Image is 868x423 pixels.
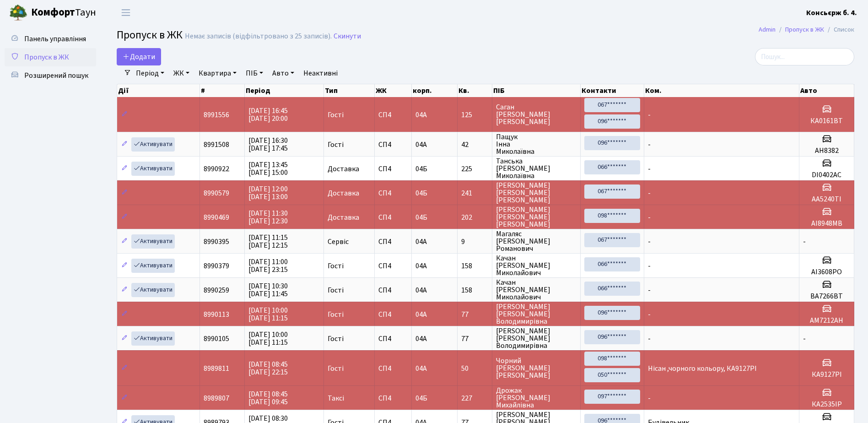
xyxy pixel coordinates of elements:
span: [DATE] 08:45 [DATE] 22:15 [248,359,288,377]
span: 8990579 [204,188,229,198]
span: [DATE] 10:00 [DATE] 11:15 [248,305,288,323]
span: СП4 [378,365,407,372]
span: [PERSON_NAME] [PERSON_NAME] Володимирівна [496,303,577,325]
span: 158 [461,287,488,294]
span: 8990922 [204,164,229,174]
span: 225 [461,165,488,173]
span: 77 [461,335,488,342]
span: 125 [461,111,488,119]
th: # [200,84,245,97]
input: Пошук... [755,48,854,65]
span: Пащук Інна Миколаївна [496,133,577,155]
span: Гості [328,311,344,318]
b: Консьєрж б. 4. [806,8,857,18]
a: Активувати [131,234,175,249]
span: Гості [328,335,344,342]
span: 227 [461,395,488,402]
span: [DATE] 08:45 [DATE] 09:45 [248,389,288,407]
span: - [648,188,651,198]
span: [DATE] 12:00 [DATE] 13:00 [248,184,288,202]
span: - [648,110,651,120]
span: Додати [123,52,155,62]
span: - [648,393,651,403]
span: 42 [461,141,488,148]
th: ПІБ [492,84,581,97]
a: Активувати [131,259,175,273]
span: 04Б [415,393,427,403]
span: 04Б [415,212,427,222]
a: ЖК [170,65,193,81]
span: Таксі [328,395,344,402]
span: 8990469 [204,212,229,222]
span: 04Б [415,188,427,198]
img: logo.png [9,4,27,22]
span: 04А [415,110,427,120]
span: 04А [415,309,427,320]
span: Гості [328,262,344,270]
span: Доставка [328,165,359,173]
th: ЖК [375,84,411,97]
span: СП4 [378,287,407,294]
span: [PERSON_NAME] [PERSON_NAME] [PERSON_NAME] [496,182,577,204]
span: СП4 [378,311,407,318]
span: Качан [PERSON_NAME] Миколайович [496,255,577,277]
a: Пропуск в ЖК [785,25,824,34]
span: - [648,237,651,247]
div: Немає записів (відфільтровано з 25 записів). [185,32,332,41]
span: 8989807 [204,393,229,403]
span: [DATE] 16:30 [DATE] 17:45 [248,136,288,153]
span: СП4 [378,395,407,402]
span: 8990105 [204,334,229,344]
a: Період [132,65,168,81]
span: Гості [328,365,344,372]
span: Гості [328,111,344,119]
a: Admin [759,25,776,34]
h5: ВА7266ВТ [803,292,850,301]
nav: breadcrumb [745,20,868,39]
li: Список [824,25,854,35]
span: СП4 [378,214,407,221]
a: Активувати [131,162,175,176]
span: 8990259 [204,285,229,295]
a: Скинути [334,32,361,41]
a: Активувати [131,331,175,346]
span: Пропуск в ЖК [117,27,183,43]
span: СП4 [378,111,407,119]
th: Період [245,84,324,97]
a: Панель управління [5,30,96,48]
span: [DATE] 16:45 [DATE] 20:00 [248,106,288,124]
span: 9 [461,238,488,245]
span: - [803,334,806,344]
span: - [648,285,651,295]
span: - [648,261,651,271]
h5: DI0402АС [803,171,850,179]
span: Гості [328,287,344,294]
span: - [648,164,651,174]
h5: КА0161ВТ [803,117,850,125]
h5: АІ3608РО [803,268,850,277]
th: Контакти [581,84,644,97]
a: Розширений пошук [5,66,96,85]
span: - [648,140,651,150]
a: Неактивні [300,65,341,81]
th: Дії [117,84,200,97]
span: 8990379 [204,261,229,271]
span: - [803,237,806,247]
span: [DATE] 11:15 [DATE] 12:15 [248,233,288,250]
button: Переключити навігацію [114,5,137,20]
span: - [648,334,651,344]
span: 04А [415,261,427,271]
h5: АА5240ТІ [803,195,850,204]
a: Активувати [131,137,175,152]
span: Пропуск в ЖК [24,52,69,62]
span: 04А [415,334,427,344]
a: Додати [117,48,161,65]
span: Танська [PERSON_NAME] Миколаївна [496,157,577,179]
th: Кв. [458,84,492,97]
th: корп. [412,84,458,97]
span: СП4 [378,238,407,245]
span: СП4 [378,190,407,197]
h5: АН8382 [803,146,850,155]
span: 8989811 [204,363,229,374]
span: [PERSON_NAME] [PERSON_NAME] [PERSON_NAME] [496,206,577,228]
